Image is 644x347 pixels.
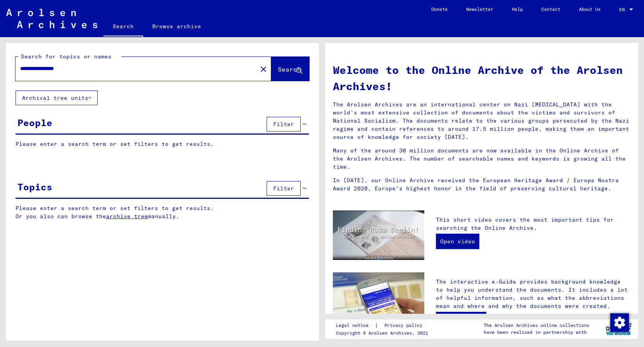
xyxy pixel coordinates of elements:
[604,319,633,338] img: yv_logo.png
[436,278,630,310] p: The interactive e-Guide provides background knowledge to help you understand the documents. It in...
[436,216,630,232] p: This short video covers the most important tips for searching the Online Archive.
[333,210,424,260] img: video.jpg
[336,321,432,330] div: |
[333,101,630,141] p: The Arolsen Archives are an international center on Nazi [MEDICAL_DATA] with the world’s most ext...
[17,180,52,194] div: Topics
[610,313,629,332] img: Change consent
[256,61,271,77] button: Clear
[6,9,97,28] img: Arolsen_neg.svg
[278,65,301,73] span: Search
[15,140,309,148] p: Please enter a search term or set filters to get results.
[336,330,432,337] p: Copyright © Arolsen Archives, 2021
[273,185,294,192] span: Filter
[333,176,630,193] p: In [DATE], our Online Archive received the European Heritage Award / Europa Nostra Award 2020, Eu...
[267,117,301,132] button: Filter
[333,62,630,94] h1: Welcome to the Online Archive of the Arolsen Archives!
[21,53,112,60] mat-label: Search for topics or names
[619,7,628,12] span: EN
[378,321,432,330] a: Privacy policy
[259,65,268,74] mat-icon: close
[17,116,52,130] div: People
[333,272,424,333] img: eguide.jpg
[103,17,143,37] a: Search
[273,121,294,128] span: Filter
[15,204,309,221] p: Please enter a search term or set filters to get results. Or you also can browse the manually.
[436,312,486,327] a: Open e-Guide
[336,321,375,330] a: Legal notice
[610,313,629,332] div: Change consent
[484,329,589,336] p: have been realized in partnership with
[106,213,148,220] a: archive tree
[333,147,630,171] p: Many of the around 30 million documents are now available in the Online Archive of the Arolsen Ar...
[15,91,98,105] button: Archival tree units
[484,322,589,329] p: The Arolsen Archives online collections
[143,17,210,36] a: Browse archive
[267,181,301,196] button: Filter
[271,57,309,81] button: Search
[436,234,479,249] a: Open video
